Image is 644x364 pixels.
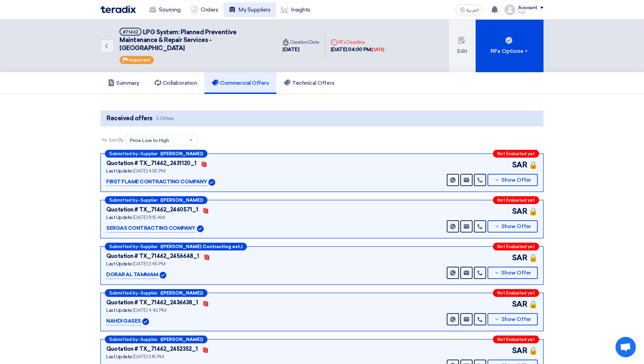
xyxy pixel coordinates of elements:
[487,220,538,232] button: Show Offer
[129,58,150,62] span: Important
[276,72,342,94] a: Technical Offers
[501,270,531,276] span: Show Offer
[501,317,531,322] span: Show Offer
[501,224,531,229] span: Show Offer
[109,291,138,295] span: Submitted by
[106,178,207,186] p: FIRST FLAME CONTRACTING COMPANY
[133,215,165,220] span: [DATE] 11:15 AM
[133,168,165,174] span: [DATE] 4:55 PM
[119,28,236,52] span: LPG System: Planned Preventive Maintenance & Repair Services - [GEOGRAPHIC_DATA]
[497,198,535,202] span: Not Evaluated yet
[487,174,538,186] button: Show Offer
[100,72,147,94] a: Summary
[276,2,316,17] a: Insights
[141,244,158,249] span: Supplier
[529,299,538,310] span: 🔒
[106,252,199,260] div: Quotation # TX_71462_2456648_1
[109,244,138,249] span: Submitted by
[497,244,535,249] span: Not Evaluated yet
[106,261,132,267] span: Last Update
[615,337,636,357] div: Open chat
[133,307,166,313] span: [DATE] 4:42 PM
[208,179,215,186] img: Verified Account
[130,137,169,144] span: Price Low to High
[512,299,528,310] span: SAR
[282,39,319,46] div: Creation Date
[133,261,165,267] span: [DATE] 3:45 PM
[141,291,158,295] span: Supplier
[109,198,138,202] span: Submitted by
[105,196,207,204] div: –
[142,318,149,325] img: Verified Account
[197,225,204,232] img: Verified Account
[157,115,174,122] span: 5 Offers
[491,47,529,55] div: RFx Options
[160,272,166,279] img: Verified Account
[331,39,384,46] div: RFx Deadline
[109,151,138,156] span: Submitted by
[147,72,205,94] a: Collaboration
[497,151,535,156] span: Not Evaluated yet
[512,252,528,263] span: SAR
[160,291,203,295] b: ([PERSON_NAME])
[106,307,132,313] span: Last Update
[100,5,136,13] img: Teradix logo
[529,206,538,217] span: 🔒
[107,114,152,123] span: Received offers
[141,198,158,202] span: Supplier
[501,178,531,183] span: Show Offer
[141,151,158,156] span: Supplier
[106,224,196,232] p: SERGAS CONTRACTING COMPANY
[518,5,537,11] div: Account
[449,20,476,72] button: Edit
[512,159,528,170] span: SAR
[371,46,384,53] div: [DATE]
[133,354,164,360] span: [DATE] 3:15 PM
[109,337,138,342] span: Submitted by
[105,243,247,250] div: –
[141,337,158,342] span: Supplier
[497,337,535,342] span: Not Evaluated yet
[106,345,198,353] div: Quotation # TX_71462_2452352_1
[487,267,538,279] button: Show Offer
[518,11,544,14] div: Naif
[212,80,269,86] h5: Commercial Offers
[160,198,203,202] b: ([PERSON_NAME])
[204,72,276,94] a: Commercial Offers
[119,28,269,52] h5: LPG System: Planned Preventive Maintenance & Repair Services - Central & Eastern Malls
[529,345,538,356] span: 🔒
[106,206,198,214] div: Quotation # TX_71462_2460571_1
[123,30,138,34] div: #71462
[105,150,207,158] div: –
[106,299,198,307] div: Quotation # TX_71462_2436638_1
[105,336,207,343] div: –
[456,4,483,15] button: العربية
[106,271,158,279] p: DORAR AL TAMMAM
[466,8,479,13] span: العربية
[186,2,223,17] a: Orders
[109,137,124,144] span: Sort By
[108,80,140,86] h5: Summary
[106,168,132,174] span: Last Update
[331,46,384,54] div: [DATE] 04:00 PM
[105,289,207,297] div: –
[512,345,528,356] span: SAR
[154,80,197,86] h5: Collaboration
[160,244,242,249] b: ([PERSON_NAME] Contracting est.)
[487,313,538,325] button: Show Offer
[106,159,197,167] div: Quotation # TX_71462_2431120_1
[106,354,132,360] span: Last Update
[476,20,544,72] button: RFx Options
[512,206,528,217] span: SAR
[160,151,203,156] b: ([PERSON_NAME])
[284,80,334,86] h5: Technical Offers
[144,2,186,17] a: Sourcing
[106,317,141,325] p: NAHDI GASES
[497,291,535,295] span: Not Evaluated yet
[160,337,203,342] b: ([PERSON_NAME])
[223,2,276,17] a: My Suppliers
[529,252,538,263] span: 🔒
[106,215,132,220] span: Last Update
[504,4,515,15] img: profile_test.png
[529,159,538,170] span: 🔒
